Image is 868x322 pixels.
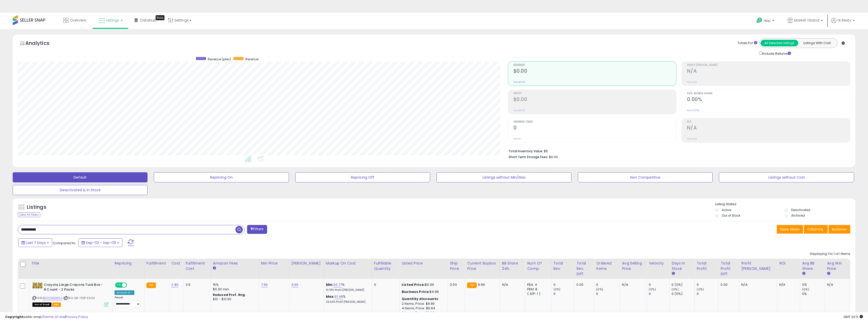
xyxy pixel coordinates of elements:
[140,18,156,23] span: DataHub
[697,287,704,291] small: (0%)
[687,64,850,67] span: Profit [PERSON_NAME]
[502,282,521,287] div: N/A
[291,282,299,287] a: 9.99
[5,314,24,319] strong: Copyright
[721,261,737,277] div: Total Profit Diff.
[18,238,52,247] button: Last 7 Days
[741,261,775,271] div: Profit [PERSON_NAME]
[513,97,676,103] h2: $0.00
[402,289,430,294] b: Business Price:
[802,287,809,291] small: (0%)
[115,296,140,307] div: Preset:
[719,172,854,182] button: Listings without Cost
[509,149,543,153] b: Total Inventory Value:
[687,137,697,140] small: Prev: N/A
[326,282,334,287] b: Min:
[213,293,246,297] b: Reduced Prof. Rng.
[509,155,548,159] b: Short Term Storage Fees:
[146,261,167,266] div: Fulfillment
[213,297,255,301] div: $10 - $10.90
[245,57,258,61] span: Revenue
[687,125,850,132] h2: N/A
[326,261,370,266] div: Markup on Cost
[784,13,827,29] a: Market Global
[715,202,855,207] p: Listing States:
[802,292,825,296] div: 0%
[326,294,335,299] b: Max:
[261,261,287,266] div: Min Price
[402,311,444,315] div: 6 Items, Price: $9.92
[53,241,76,245] span: Compared to:
[32,282,108,306] div: ASIN:
[467,261,497,271] div: Current Buybox Price
[295,172,430,182] button: Repricing Off
[798,40,836,46] button: Listings With Cost
[116,283,122,287] span: ON
[208,57,231,61] span: Revenue (prev)
[752,13,779,29] a: Help
[649,292,669,296] div: 0
[52,302,61,307] span: FBA
[131,13,160,28] a: DataHub
[402,306,444,311] div: 4 Items, Price: $9.94
[326,300,368,304] p: 25.64% Profit [PERSON_NAME]
[513,64,676,67] span: Revenue
[549,155,558,159] span: $0.00
[687,81,697,84] small: Prev: N/A
[802,282,825,287] div: 0%
[324,259,372,279] th: The percentage added to the cost of goods (COGS) that forms the calculator for Min & Max prices.
[527,292,547,296] div: ( SFP: 1 )
[596,261,618,271] div: Ordered Items
[63,296,95,300] span: | SKU: QK-IYOP-ESUH
[672,282,694,287] div: 0 (0%)
[213,266,216,271] small: Amazon Fees.
[843,314,863,319] span: 2025-09-17 20:11 GMT
[450,282,461,287] div: 0.00
[213,287,255,292] div: $0.30 min
[596,287,603,291] small: (0%)
[402,296,438,301] b: Quantity discounts
[5,315,88,319] div: seller snap | |
[436,172,571,182] button: Listings without Min/Max
[761,40,798,46] button: All Selected Listings
[802,271,805,276] small: Avg BB Share.
[779,261,798,266] div: ROI
[513,109,525,112] small: Prev: $0.00
[697,261,716,271] div: Total Profit
[779,282,796,287] div: N/A
[18,212,40,217] div: Clear All Filters
[43,314,65,319] a: Terms of Use
[86,240,116,245] span: Sep-03 - Sep-09
[827,282,846,287] div: N/A
[596,282,620,287] div: 0
[25,40,59,48] h5: Analytics
[326,282,368,292] div: %
[649,261,667,266] div: Velocity
[32,282,43,289] img: 51r8XVrf9kL._SL40_.jpg
[374,282,396,287] div: 0
[791,208,810,212] label: Deactivated
[164,13,195,28] a: Settings
[146,282,156,288] small: FBA
[467,282,476,288] small: FBA
[171,282,178,287] a: 2.80
[402,297,444,301] div: :
[402,290,444,294] div: $9.98
[513,125,676,132] h2: 0
[60,13,90,28] a: Overview
[622,282,643,287] div: N/A
[553,282,574,287] div: 0
[326,288,368,292] p: 10.78% Profit [PERSON_NAME]
[791,213,805,218] label: Archived
[672,271,675,276] small: Days In Stock.
[687,121,850,123] span: ROI
[291,261,322,266] div: [PERSON_NAME]
[687,92,850,95] span: Avg. Buybox Share
[126,283,134,287] span: OFF
[527,261,549,271] div: Num of Comp.
[827,271,830,276] small: Avg Win Price.
[697,292,718,296] div: 0
[335,294,343,299] a: 91.48
[213,261,257,266] div: Amazon Fees
[672,261,692,271] div: Days In Stock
